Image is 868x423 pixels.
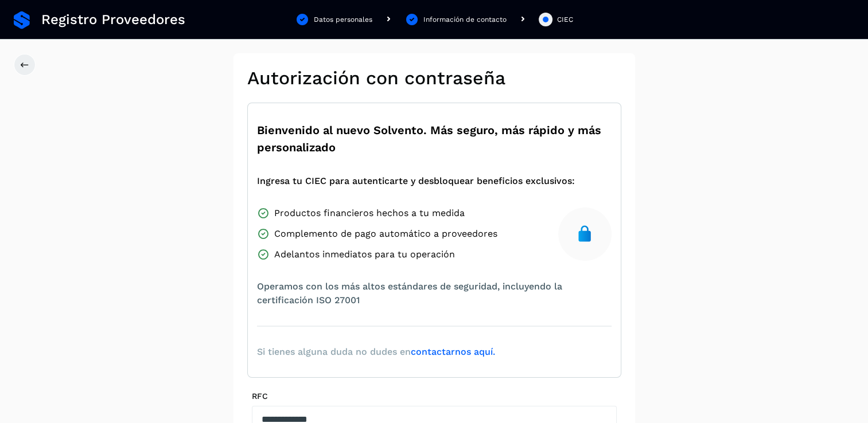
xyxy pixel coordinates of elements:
[314,14,372,25] div: Datos personales
[257,174,575,188] span: Ingresa tu CIEC para autenticarte y desbloquear beneficios exclusivos:
[423,14,507,25] div: Información de contacto
[274,206,465,220] span: Productos financieros hechos a tu medida
[257,345,495,359] span: Si tienes alguna duda no dudes en
[247,67,621,89] h2: Autorización con contraseña
[252,391,617,401] label: RFC
[557,14,573,25] div: CIEC
[274,248,455,261] span: Adelantos inmediatos para tu operación
[257,280,612,307] span: Operamos con los más altos estándares de seguridad, incluyendo la certificación ISO 27001
[274,227,497,241] span: Complemento de pago automático a proveedores
[411,346,495,357] a: contactarnos aquí.
[575,225,594,243] img: secure
[41,11,185,28] span: Registro Proveedores
[257,122,612,156] span: Bienvenido al nuevo Solvento. Más seguro, más rápido y más personalizado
